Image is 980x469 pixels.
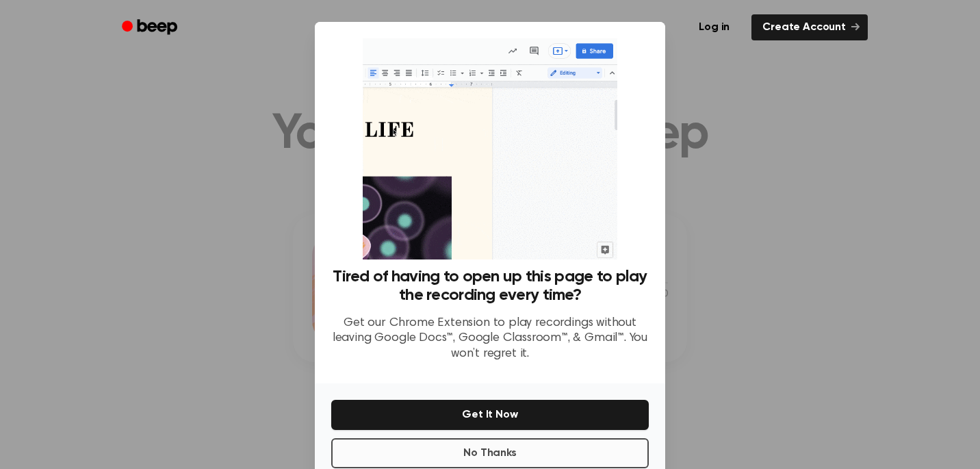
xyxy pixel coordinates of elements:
[751,14,868,40] a: Create Account
[363,38,617,259] img: Beep extension in action
[685,12,743,43] a: Log in
[331,438,649,468] button: No Thanks
[331,268,649,305] h3: Tired of having to open up this page to play the recording every time?
[331,316,649,362] p: Get our Chrome Extension to play recordings without leaving Google Docs™, Google Classroom™, & Gm...
[331,400,649,430] button: Get It Now
[112,14,190,41] a: Beep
